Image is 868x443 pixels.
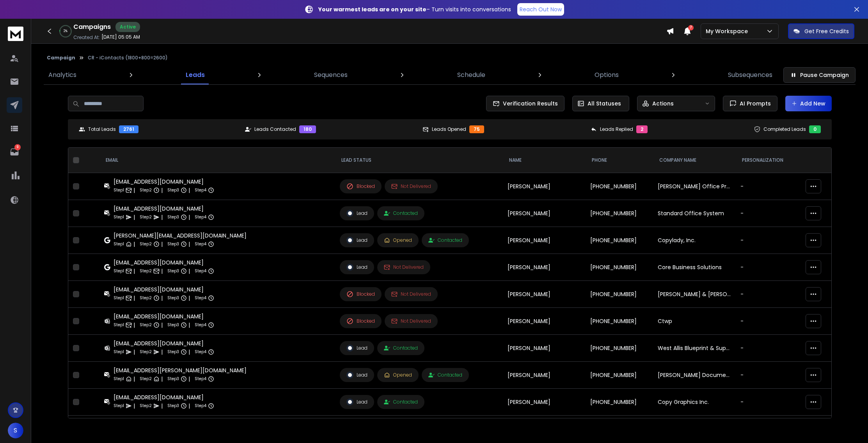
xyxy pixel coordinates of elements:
[114,348,124,356] p: Step 1
[346,398,367,405] div: Lead
[161,294,163,302] p: |
[161,321,163,329] p: |
[101,34,140,40] p: [DATE] 05:05 AM
[188,321,190,329] p: |
[161,267,163,275] p: |
[736,308,801,335] td: -
[8,27,23,41] img: logo
[737,100,771,107] span: AI Prompts
[335,148,503,173] th: LEAD STATUS
[140,294,152,302] p: Step 2
[736,281,801,308] td: -
[188,213,190,221] p: |
[48,70,76,80] p: Analytics
[384,399,418,405] div: Contacted
[140,375,152,383] p: Step 2
[188,402,190,410] p: |
[161,213,163,221] p: |
[88,55,168,61] p: CR - iContacts (1800+800=2600)
[428,372,462,378] div: Contacted
[653,308,736,335] td: Ctwp
[140,240,152,248] p: Step 2
[195,321,206,329] p: Step 4
[346,183,375,190] div: Blocked
[636,125,648,133] div: 2
[114,286,214,293] div: [EMAIL_ADDRESS][DOMAIN_NAME]
[167,240,179,248] p: Step 3
[140,402,152,410] p: Step 2
[653,227,736,254] td: Copylady, Inc.
[167,186,179,194] p: Step 3
[167,348,179,356] p: Step 3
[432,126,466,132] p: Leads Opened
[384,237,412,243] div: Opened
[652,100,674,107] p: Actions
[503,362,586,389] td: [PERSON_NAME]
[736,148,801,173] th: personalization
[195,213,206,221] p: Step 4
[167,375,179,383] p: Step 3
[503,227,586,254] td: [PERSON_NAME]
[318,5,511,13] p: – Turn visits into conversations
[688,25,694,30] span: 7
[736,389,801,416] td: -
[188,348,190,356] p: |
[346,318,375,325] div: Blocked
[809,125,821,133] div: 0
[73,34,100,41] p: Created At:
[503,200,586,227] td: [PERSON_NAME]
[99,148,335,173] th: EMAIL
[195,348,206,356] p: Step 4
[653,335,736,362] td: West Allis Blueprint & Supply, Inc.
[167,402,179,410] p: Step 3
[728,70,772,80] p: Subsequences
[653,389,736,416] td: Copy Graphics Inc.
[133,321,135,329] p: |
[133,348,135,356] p: |
[788,23,854,39] button: Get Free Credits
[140,186,152,194] p: Step 2
[384,372,412,378] div: Opened
[188,294,190,302] p: |
[114,232,247,239] div: [PERSON_NAME][EMAIL_ADDRESS][DOMAIN_NAME]
[706,27,751,35] p: My Workspace
[586,308,653,335] td: [PHONE_NUMBER]
[140,348,152,356] p: Step 2
[736,335,801,362] td: -
[763,126,806,132] p: Completed Leads
[453,66,490,84] a: Schedule
[254,126,296,132] p: Leads Contacted
[503,335,586,362] td: [PERSON_NAME]
[391,291,431,297] div: Not Delivered
[503,173,586,200] td: [PERSON_NAME]
[64,29,67,34] p: 2 %
[188,186,190,194] p: |
[500,100,558,107] span: Verification Results
[503,281,586,308] td: [PERSON_NAME]
[736,254,801,281] td: -
[167,213,179,221] p: Step 3
[653,148,736,173] th: Company Name
[195,267,206,275] p: Step 4
[346,210,367,217] div: Lead
[723,96,777,111] button: AI Prompts
[590,66,623,84] a: Options
[346,237,367,244] div: Lead
[133,240,135,248] p: |
[140,267,152,275] p: Step 2
[181,66,209,84] a: Leads
[653,200,736,227] td: Standard Office System
[785,96,832,111] button: Add New
[428,237,462,243] div: Contacted
[161,186,163,194] p: |
[14,144,21,150] p: 9
[586,416,653,443] td: [PHONE_NUMBER]
[736,200,801,227] td: -
[723,66,777,84] a: Subsequences
[520,5,562,13] p: Reach Out Now
[586,281,653,308] td: [PHONE_NUMBER]
[195,375,206,383] p: Step 4
[114,375,124,383] p: Step 1
[653,254,736,281] td: Core Business Solutions
[114,339,214,347] div: [EMAIL_ADDRESS][DOMAIN_NAME]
